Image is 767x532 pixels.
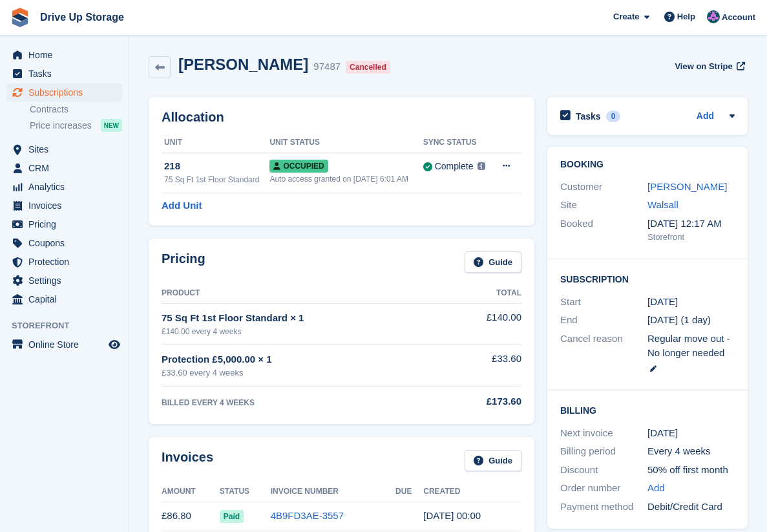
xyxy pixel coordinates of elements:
div: Storefront [647,231,735,244]
a: View on Stripe [669,56,748,77]
div: Protection £5,000.00 × 1 [162,352,450,367]
div: NEW [101,119,122,132]
a: menu [6,290,122,308]
th: Sync Status [423,133,492,153]
div: Site [560,198,647,213]
div: Every 4 weeks [647,444,735,459]
span: Capital [28,290,106,308]
span: Protection [28,253,106,271]
a: Contracts [30,103,122,116]
div: End [560,313,647,328]
span: Settings [28,271,106,290]
div: £173.60 [450,394,521,409]
time: 2025-07-27 23:00:00 UTC [647,295,678,310]
div: Order number [560,481,647,496]
img: Andy [707,10,720,23]
a: menu [6,178,122,196]
div: BILLED EVERY 4 WEEKS [162,397,450,409]
a: Preview store [107,337,122,352]
div: £33.60 every 4 weeks [162,367,450,379]
span: Create [613,10,639,23]
a: menu [6,271,122,290]
a: menu [6,215,122,233]
a: [PERSON_NAME] [647,181,727,192]
h2: Allocation [162,110,521,125]
td: £86.80 [162,502,220,531]
th: Status [220,482,271,502]
h2: Billing [560,403,735,416]
th: Total [450,283,521,304]
a: Add [697,109,714,124]
span: Sites [28,140,106,158]
h2: Subscription [560,272,735,285]
a: menu [6,46,122,64]
div: [DATE] 12:17 AM [647,217,735,231]
div: Billing period [560,444,647,459]
div: Cancelled [346,61,390,74]
img: stora-icon-8386f47178a22dfd0bd8f6a31ec36ba5ce8667c1dd55bd0f319d3a0aa187defe.svg [10,8,30,27]
span: View on Stripe [675,60,732,73]
div: Cancel reason [560,332,647,376]
span: Invoices [28,197,106,215]
a: menu [6,159,122,177]
td: £33.60 [450,345,521,387]
span: Tasks [28,65,106,83]
h2: [PERSON_NAME] [178,56,308,73]
span: Price increases [30,120,92,132]
a: menu [6,234,122,252]
a: Drive Up Storage [35,6,129,28]
th: Product [162,283,450,304]
div: Start [560,295,647,310]
div: [DATE] [647,426,735,441]
th: Amount [162,482,220,502]
div: 75 Sq Ft 1st Floor Standard × 1 [162,311,450,326]
a: Guide [465,450,521,471]
a: Guide [465,251,521,273]
a: menu [6,197,122,215]
th: Unit [162,133,269,153]
img: icon-info-grey-7440780725fd019a000dd9b08b2336e03edf1995a4989e88bcd33f0948082b44.svg [478,162,485,170]
span: Storefront [12,319,129,332]
span: Account [722,11,755,24]
span: Analytics [28,178,106,196]
div: 50% off first month [647,463,735,478]
span: Paid [220,510,244,523]
a: menu [6,253,122,271]
span: CRM [28,159,106,177]
th: Unit Status [269,133,423,153]
th: Created [423,482,521,502]
div: 75 Sq Ft 1st Floor Standard [164,174,269,186]
a: Add Unit [162,198,202,213]
a: menu [6,65,122,83]
span: Subscriptions [28,83,106,101]
span: Regular move out - No longer needed [647,333,730,359]
a: menu [6,83,122,101]
h2: Tasks [576,111,601,122]
span: Occupied [269,160,328,173]
th: Due [395,482,423,502]
div: 0 [606,111,621,122]
a: Price increases NEW [30,118,122,133]
div: 97487 [313,59,341,74]
td: £140.00 [450,303,521,344]
div: 218 [164,159,269,174]
time: 2025-07-27 23:00:35 UTC [423,510,481,521]
span: Home [28,46,106,64]
span: Help [677,10,695,23]
div: Customer [560,180,647,195]
h2: Pricing [162,251,205,273]
a: Walsall [647,199,678,210]
div: Payment method [560,500,647,515]
span: Coupons [28,234,106,252]
div: Complete [435,160,474,173]
span: Pricing [28,215,106,233]
a: menu [6,335,122,354]
span: [DATE] (1 day) [647,314,711,325]
div: Auto access granted on [DATE] 6:01 AM [269,173,423,185]
a: 4B9FD3AE-3557 [271,510,344,521]
span: Online Store [28,335,106,354]
div: Next invoice [560,426,647,441]
a: menu [6,140,122,158]
a: Add [647,481,665,496]
th: Invoice Number [271,482,395,502]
